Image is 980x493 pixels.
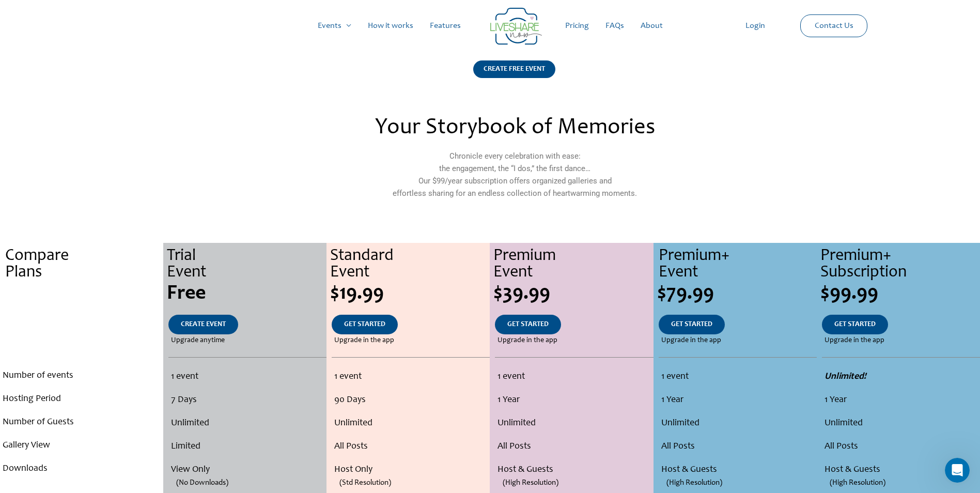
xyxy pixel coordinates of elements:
[171,435,323,458] li: Limited
[473,60,555,91] a: CREATE FREE EVENT
[657,284,817,304] div: $79.99
[334,435,487,458] li: All Posts
[671,321,712,328] span: GET STARTED
[806,15,862,37] a: Contact Us
[497,458,650,482] li: Host & Guests
[820,248,980,281] div: Premium+ Subscription
[557,9,597,42] a: Pricing
[291,150,738,199] p: Chronicle every celebration with ease: the engagement, the “I dos,” the first dance… Our $99/year...
[659,315,725,334] a: GET STARTED
[309,9,360,42] a: Events
[661,389,814,412] li: 1 Year
[661,435,814,458] li: All Posts
[659,248,817,281] div: Premium+ Event
[167,284,326,304] div: Free
[334,334,394,347] span: Upgrade in the app
[68,315,95,334] a: .
[334,412,487,435] li: Unlimited
[3,434,161,457] li: Gallery View
[171,365,323,389] li: 1 event
[171,458,323,482] li: View Only
[820,284,980,304] div: $99.99
[473,60,555,78] div: CREATE FREE EVENT
[825,372,866,381] strong: Unlimited!
[3,457,161,481] li: Downloads
[490,8,542,45] img: LiveShare logo - Capture & Share Event Memories
[497,389,650,412] li: 1 Year
[167,248,326,281] div: Trial Event
[661,412,814,435] li: Unlimited
[3,388,161,411] li: Hosting Period
[330,284,490,304] div: $19.99
[825,334,884,347] span: Upgrade in the app
[81,321,83,328] span: .
[3,364,161,388] li: Number of events
[507,321,549,328] span: GET STARTED
[334,389,487,412] li: 90 Days
[497,365,650,389] li: 1 event
[661,365,814,389] li: 1 event
[495,315,561,334] a: GET STARTED
[825,412,977,435] li: Unlimited
[497,334,557,347] span: Upgrade in the app
[945,458,970,483] iframe: Intercom live chat
[825,435,977,458] li: All Posts
[171,334,225,347] span: Upgrade anytime
[334,458,487,482] li: Host Only
[81,337,83,344] span: .
[497,435,650,458] li: All Posts
[497,412,650,435] li: Unlimited
[661,458,814,482] li: Host & Guests
[737,9,773,42] a: Login
[825,458,977,482] li: Host & Guests
[18,9,962,42] nav: Site Navigation
[79,284,84,304] span: .
[493,284,653,304] div: $39.99
[5,248,163,281] div: Compare Plans
[822,315,888,334] a: GET STARTED
[632,9,671,42] a: About
[332,315,398,334] a: GET STARTED
[181,321,226,328] span: CREATE EVENT
[171,412,323,435] li: Unlimited
[3,411,161,434] li: Number of Guests
[168,315,238,334] a: CREATE EVENT
[171,389,323,412] li: 7 Days
[334,365,487,389] li: 1 event
[661,334,721,347] span: Upgrade in the app
[291,117,738,140] h2: Your Storybook of Memories
[330,248,490,281] div: Standard Event
[422,9,469,42] a: Features
[360,9,422,42] a: How it works
[493,248,653,281] div: Premium Event
[344,321,385,328] span: GET STARTED
[834,321,876,328] span: GET STARTED
[825,389,977,412] li: 1 Year
[597,9,632,42] a: FAQs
